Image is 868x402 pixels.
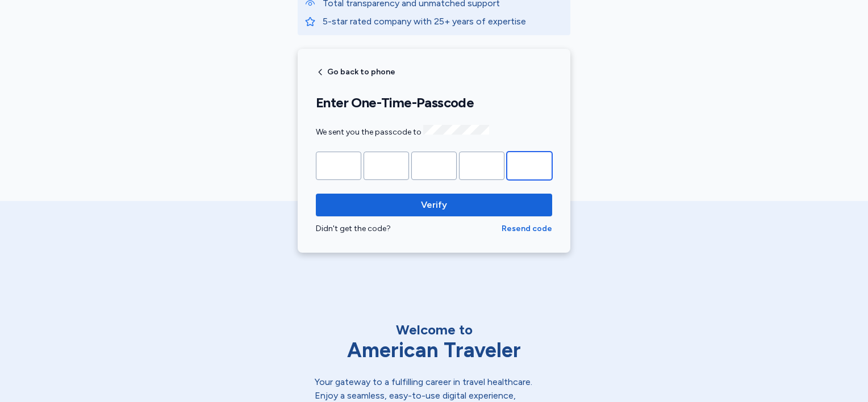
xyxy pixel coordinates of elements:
input: Please enter OTP character 1 [316,152,361,180]
div: American Traveler [315,339,553,362]
h1: Enter One-Time-Passcode [316,94,552,111]
div: Didn't get the code? [316,223,502,235]
p: 5-star rated company with 25+ years of expertise [323,15,564,28]
input: Please enter OTP character 4 [459,152,504,180]
input: Please enter OTP character 5 [507,152,552,180]
button: Go back to phone [316,68,395,77]
span: We sent you the passcode to [316,127,489,137]
input: Please enter OTP character 3 [411,152,457,180]
span: Verify [421,198,447,212]
span: Go back to phone [327,68,395,76]
button: Verify [316,194,552,216]
div: Welcome to [315,321,553,339]
input: Please enter OTP character 2 [364,152,409,180]
button: Resend code [502,223,552,235]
